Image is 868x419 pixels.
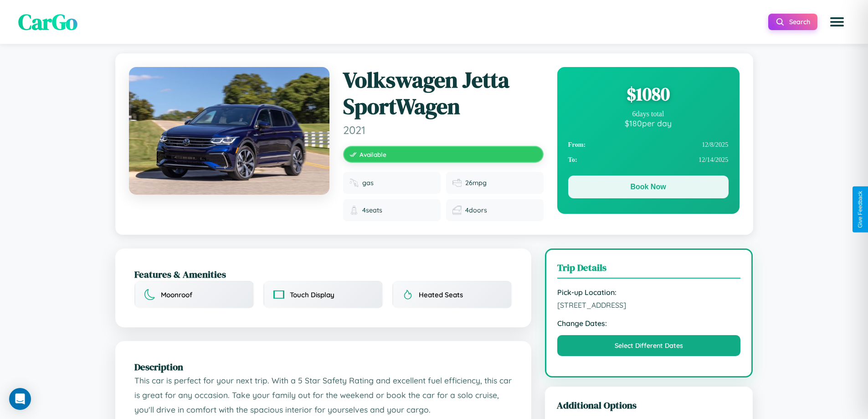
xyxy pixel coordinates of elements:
[290,290,334,299] span: Touch Display
[568,176,729,198] button: Book Now
[568,110,729,118] div: 6 days total
[360,150,386,158] span: Available
[568,137,729,152] div: 12 / 8 / 2025
[568,118,729,128] div: $ 180 per day
[568,82,729,106] div: $ 1080
[557,319,741,328] strong: Change Dates:
[134,373,512,417] p: This car is perfect for your next trip. With a 5 Star Safety Rating and excellent fuel efficiency...
[161,290,192,299] span: Moonroof
[343,67,544,119] h1: Volkswagen Jetta SportWagen
[768,14,817,30] button: Search
[568,152,729,167] div: 12 / 14 / 2025
[789,18,810,26] span: Search
[557,335,741,356] button: Select Different Dates
[465,206,487,214] span: 4 doors
[9,388,31,410] div: Open Intercom Messenger
[129,67,329,195] img: Volkswagen Jetta SportWagen 2021
[568,156,577,164] strong: To:
[557,288,741,297] strong: Pick-up Location:
[557,261,741,279] h3: Trip Details
[568,141,586,149] strong: From:
[134,268,512,281] h2: Features & Amenities
[452,206,462,215] img: Doors
[452,178,462,187] img: Fuel efficiency
[362,179,374,187] span: gas
[362,206,382,214] span: 4 seats
[465,179,487,187] span: 26 mpg
[349,178,359,187] img: Fuel type
[857,191,863,228] div: Give Feedback
[557,398,741,412] h3: Additional Options
[349,206,359,215] img: Seats
[419,290,463,299] span: Heated Seats
[824,9,850,35] button: Open menu
[134,360,512,373] h2: Description
[557,300,741,310] span: [STREET_ADDRESS]
[18,7,77,37] span: CarGo
[343,123,544,137] span: 2021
